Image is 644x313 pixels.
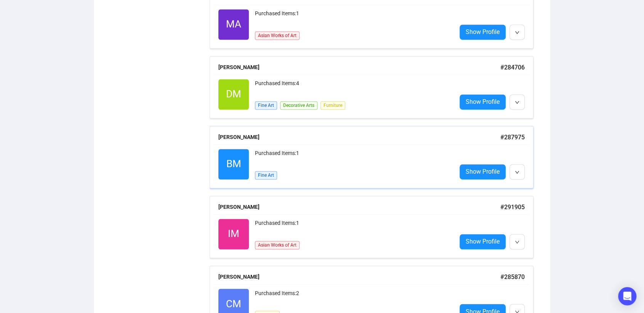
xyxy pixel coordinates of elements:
div: [PERSON_NAME] [218,63,500,71]
span: # 291905 [500,203,525,211]
span: down [515,240,519,244]
a: Show Profile [460,94,506,110]
span: CM [226,296,241,311]
a: [PERSON_NAME]#284706DMPurchased Items:4Fine ArtDecorative ArtsFurnitureShow Profile [210,56,541,118]
div: [PERSON_NAME] [218,203,500,211]
span: Show Profile [466,167,500,176]
div: Purchased Items: 1 [255,149,450,164]
span: IM [228,226,239,242]
span: # 287975 [500,134,525,141]
span: down [515,100,519,105]
a: [PERSON_NAME]#291905IMPurchased Items:1Asian Works of ArtShow Profile [210,196,541,258]
div: Purchased Items: 1 [255,9,450,24]
span: # 284706 [500,64,525,71]
span: Asian Works of Art [255,31,300,40]
div: Purchased Items: 1 [255,219,450,234]
a: Show Profile [460,234,506,249]
span: DM [226,86,241,102]
div: [PERSON_NAME] [218,273,500,281]
span: Fine Art [255,101,277,110]
div: Purchased Items: 2 [255,289,450,304]
span: Furniture [320,101,345,110]
a: Show Profile [460,24,506,40]
div: Purchased Items: 4 [255,79,450,94]
span: down [515,30,519,35]
span: Fine Art [255,171,277,179]
span: # 285870 [500,273,525,281]
span: MA [226,16,241,32]
a: Show Profile [460,164,506,179]
span: down [515,170,519,174]
span: Show Profile [466,237,500,246]
a: [PERSON_NAME]#287975BMPurchased Items:1Fine ArtShow Profile [210,126,541,188]
span: BM [226,156,241,172]
div: Open Intercom Messenger [618,287,636,305]
span: Asian Works of Art [255,241,300,249]
span: Show Profile [466,97,500,106]
span: Decorative Arts [280,101,317,110]
div: [PERSON_NAME] [218,133,500,141]
span: Show Profile [466,27,500,37]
